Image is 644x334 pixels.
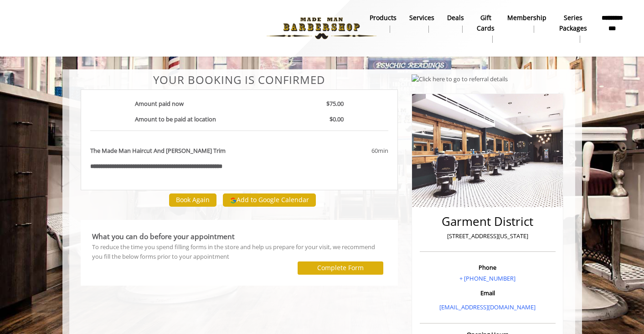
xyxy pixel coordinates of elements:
button: Book Again [169,193,216,207]
p: [STREET_ADDRESS][US_STATE] [422,231,553,241]
a: DealsDeals [441,11,470,35]
b: The Made Man Haircut And [PERSON_NAME] Trim [90,146,226,156]
h3: Phone [422,264,553,271]
b: Membership [507,13,546,23]
b: Services [409,13,434,23]
b: Series packages [559,13,587,33]
a: [EMAIL_ADDRESS][DOMAIN_NAME] [439,303,536,311]
a: MembershipMembership [501,11,553,35]
b: Amount paid now [135,99,184,108]
img: Click here to go to referral details [412,74,508,84]
b: Amount to be paid at location [135,115,216,123]
b: gift cards [477,13,495,33]
a: ServicesServices [403,11,441,35]
b: Deals [447,13,464,23]
div: 60min [298,146,388,156]
h3: Email [422,290,553,296]
a: Productsproducts [363,11,403,35]
center: Your Booking is confirmed [81,74,398,86]
h2: Garment District [422,215,553,228]
div: To reduce the time you spend filling forms in the store and help us prepare for your visit, we re... [92,242,387,261]
a: + [PHONE_NUMBER] [459,274,515,282]
label: Complete Form [317,264,364,271]
button: Add to Google Calendar [223,193,316,207]
a: Series packagesSeries packages [553,11,593,45]
b: $75.00 [326,99,344,108]
b: $0.00 [330,115,344,123]
b: products [370,13,397,23]
button: Complete Form [298,261,383,275]
a: Gift cardsgift cards [470,11,501,45]
img: Made Man Barbershop logo [259,3,384,53]
b: What you can do before your appointment [92,231,235,241]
